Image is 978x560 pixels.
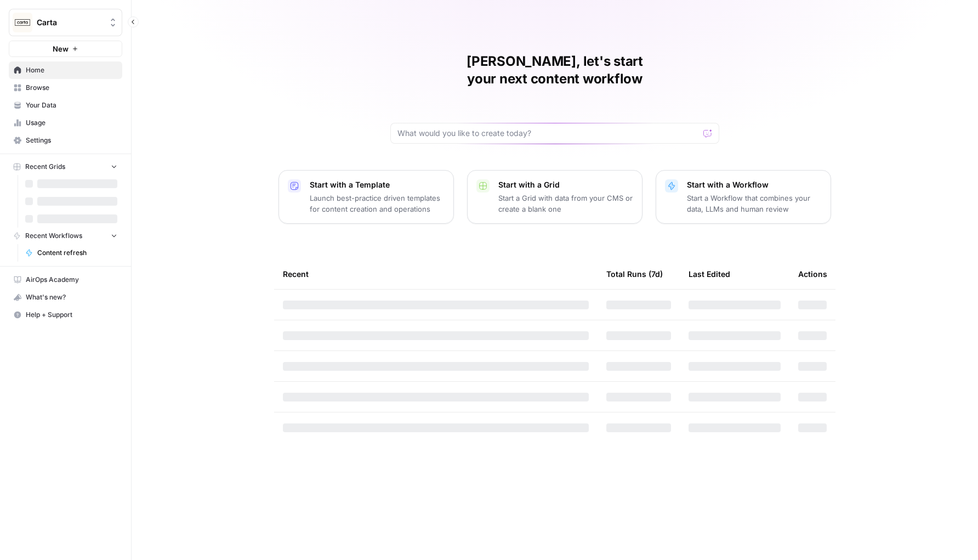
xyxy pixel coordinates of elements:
span: Help + Support [26,310,117,320]
button: Help + Support [9,306,122,324]
p: Start with a Grid [498,179,633,190]
a: Home [9,61,122,79]
a: Usage [9,114,122,132]
a: Settings [9,132,122,149]
button: Start with a WorkflowStart a Workflow that combines your data, LLMs and human review [656,170,831,224]
span: Usage [26,118,117,128]
span: New [53,43,69,54]
button: Start with a GridStart a Grid with data from your CMS or create a blank one [467,170,642,224]
span: Browse [26,83,117,93]
button: Start with a TemplateLaunch best-practice driven templates for content creation and operations [278,170,454,224]
p: Start a Grid with data from your CMS or create a blank one [498,193,633,214]
div: What's new? [9,289,122,306]
a: AirOps Academy [9,271,122,289]
span: Home [26,65,117,75]
span: Recent Grids [25,162,65,172]
button: What's new? [9,289,122,306]
button: New [9,41,122,57]
div: Recent [283,259,589,289]
a: Your Data [9,97,122,114]
div: Last Edited [689,259,730,289]
span: Recent Workflows [25,231,82,241]
span: Carta [37,17,103,28]
span: Settings [26,135,117,145]
input: What would you like to create today? [397,128,699,139]
button: Workspace: Carta [9,9,122,36]
p: Start with a Template [310,179,445,190]
img: Carta Logo [13,13,32,32]
p: Start with a Workflow [687,179,822,190]
span: Your Data [26,100,117,110]
div: Total Runs (7d) [606,259,663,289]
a: Content refresh [20,244,122,262]
button: Recent Workflows [9,228,122,244]
span: AirOps Academy [26,275,117,285]
a: Browse [9,79,122,97]
div: Actions [798,259,827,289]
p: Start a Workflow that combines your data, LLMs and human review [687,193,822,214]
button: Recent Grids [9,159,122,175]
h1: [PERSON_NAME], let's start your next content workflow [390,53,719,88]
p: Launch best-practice driven templates for content creation and operations [310,193,445,214]
span: Content refresh [37,248,117,258]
